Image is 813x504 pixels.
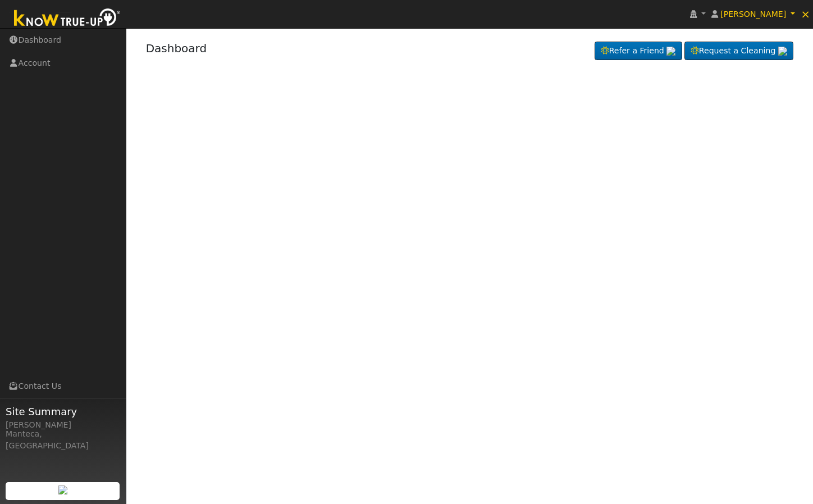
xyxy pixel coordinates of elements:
a: Refer a Friend [595,42,682,61]
img: retrieve [666,47,675,56]
img: retrieve [778,47,787,56]
span: [PERSON_NAME] [720,10,786,19]
span: Site Summary [6,404,120,419]
a: Dashboard [146,42,207,55]
div: [PERSON_NAME] [6,419,120,431]
img: Know True-Up [8,6,126,31]
img: retrieve [58,485,67,494]
div: Manteca, [GEOGRAPHIC_DATA] [6,428,120,452]
a: Request a Cleaning [684,42,793,61]
span: × [801,7,810,21]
